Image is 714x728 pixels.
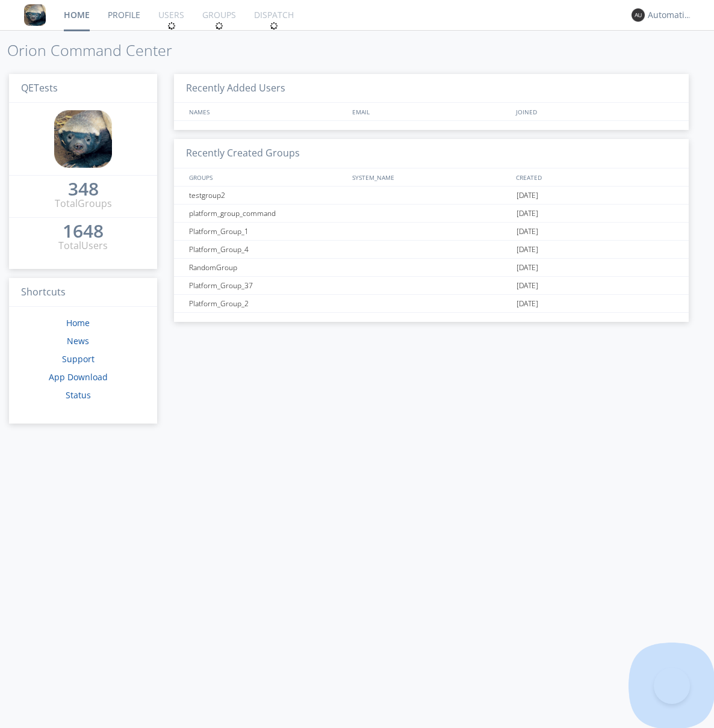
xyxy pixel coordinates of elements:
div: JOINED [513,103,677,120]
a: 1648 [63,225,104,239]
h3: Recently Added Users [174,74,689,103]
iframe: Toggle Customer Support [654,668,690,704]
a: platform_group_command[DATE] [174,205,689,223]
div: SYSTEM_NAME [349,168,512,186]
span: [DATE] [517,187,538,205]
div: Platform_Group_2 [186,295,349,312]
img: spin.svg [167,22,176,30]
div: testgroup2 [186,187,349,204]
a: App Download [49,371,108,383]
a: Home [66,317,90,329]
a: 348 [68,183,99,197]
span: [DATE] [517,277,538,295]
a: Platform_Group_2[DATE] [174,295,689,313]
span: QETests [21,81,58,94]
span: [DATE] [517,241,538,259]
div: NAMES [186,103,347,120]
span: [DATE] [517,223,538,241]
a: Platform_Group_1[DATE] [174,223,689,241]
a: Platform_Group_4[DATE] [174,241,689,259]
img: 373638.png [632,8,645,22]
h3: Shortcuts [9,278,157,307]
img: 8ff700cf5bab4eb8a436322861af2272 [54,110,112,168]
div: Platform_Group_4 [186,241,349,258]
div: RandomGroup [186,259,349,276]
div: 348 [68,183,99,195]
a: RandomGroup[DATE] [174,259,689,277]
div: Automation+0004 [648,9,693,21]
div: platform_group_command [186,205,349,222]
a: Platform_Group_37[DATE] [174,277,689,295]
div: Platform_Group_1 [186,223,349,240]
div: Total Users [58,239,108,253]
a: testgroup2[DATE] [174,187,689,205]
h1: Orion Command Center [7,42,714,59]
div: 1648 [63,225,104,237]
span: [DATE] [517,295,538,313]
div: EMAIL [349,103,512,120]
img: 8ff700cf5bab4eb8a436322861af2272 [24,4,46,26]
a: Support [62,353,95,365]
a: News [67,335,89,347]
span: [DATE] [517,259,538,277]
a: Status [66,389,91,401]
span: [DATE] [517,205,538,223]
div: CREATED [513,168,677,186]
img: spin.svg [270,22,278,30]
h3: Recently Created Groups [174,139,689,168]
div: GROUPS [186,168,347,186]
div: Total Groups [55,197,112,211]
div: Platform_Group_37 [186,277,349,294]
img: spin.svg [215,22,223,30]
